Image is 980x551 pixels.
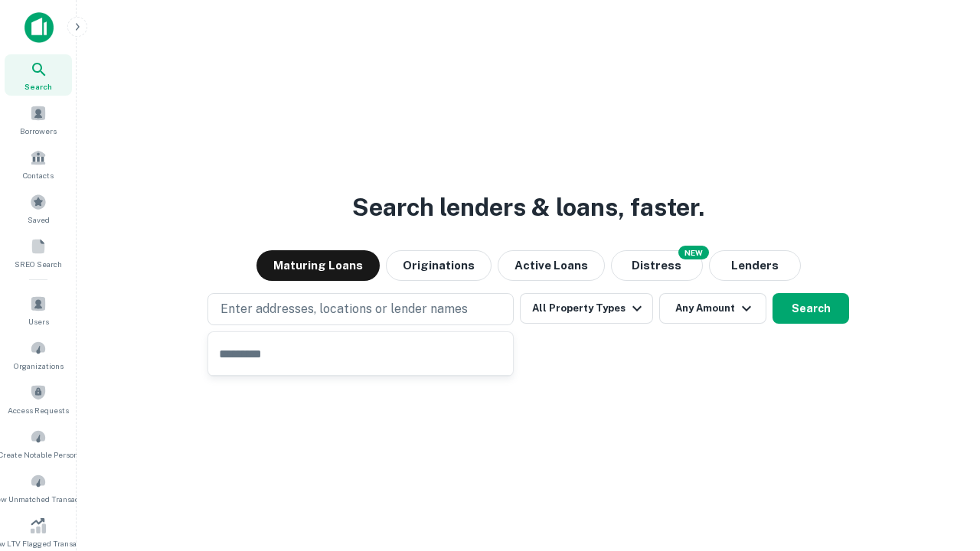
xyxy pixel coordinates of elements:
[520,293,653,324] button: All Property Types
[5,378,72,419] a: Access Requests
[5,54,72,96] a: Search
[5,232,72,273] a: SREO Search
[5,143,72,184] a: Contacts
[207,293,514,325] button: Enter addresses, locations or lender names
[903,429,980,502] iframe: Chat Widget
[659,293,766,324] button: Any Amount
[5,334,72,375] a: Organizations
[386,250,492,281] button: Originations
[352,189,704,226] h3: Search lenders & loans, faster.
[5,289,72,331] a: Users
[20,125,57,137] span: Borrowers
[28,214,50,226] span: Saved
[220,300,468,318] p: Enter addresses, locations or lender names
[678,246,709,259] div: NEW
[498,250,605,281] button: Active Loans
[23,169,54,181] span: Contacts
[28,315,49,328] span: Users
[5,422,72,464] a: Create Notable Person
[709,250,801,281] button: Lenders
[15,258,62,270] span: SREO Search
[5,187,72,229] a: Saved
[8,404,69,416] span: Access Requests
[24,80,52,93] span: Search
[5,467,72,508] a: Review Unmatched Transactions
[611,250,703,281] button: Search distressed loans with lien and other non-mortgage details.
[773,293,849,324] button: Search
[256,250,380,281] button: Maturing Loans
[5,99,72,140] a: Borrowers
[24,12,54,43] img: capitalize-icon.png
[14,360,64,372] span: Organizations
